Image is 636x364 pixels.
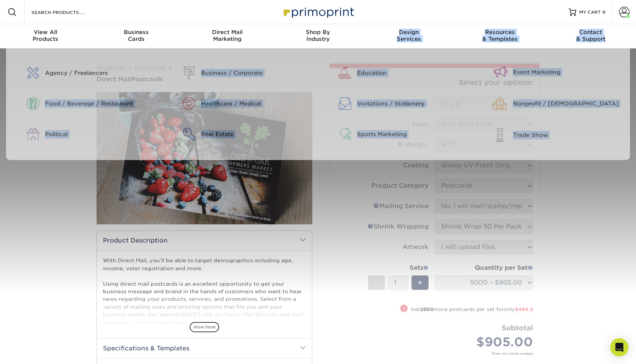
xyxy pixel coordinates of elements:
iframe: Google Customer Reviews [2,341,64,361]
a: Food / Beverage / Restaurant [12,97,156,110]
a: Trade Show [480,128,624,142]
span: 0 [602,9,606,15]
div: Cards [91,29,182,42]
input: SEARCH PRODUCTS..... [31,8,104,17]
a: Direct MailMarketing [182,24,273,48]
div: Healthcare / Medical [201,100,312,108]
div: Education [357,69,468,77]
a: Real Estate [168,128,312,140]
img: Primoprint [280,4,356,20]
span: MY CART [579,9,601,16]
a: Nonprofit / [DEMOGRAPHIC_DATA] [480,97,624,110]
a: Political [12,128,156,140]
a: DesignServices [363,24,454,48]
div: Food / Beverage / Restaurant [45,100,156,108]
div: Event Marketing [513,68,624,76]
div: Open Intercom Messenger [610,338,628,356]
a: Shop ByIndustry [273,24,363,48]
a: Event Marketing [480,67,624,78]
a: Agency / Freelancers [12,67,156,79]
a: Sports Marketing [324,128,468,140]
span: Resources [454,29,545,36]
a: Contact& Support [545,24,636,48]
div: Trade Show [513,131,624,139]
div: Services [363,29,454,42]
a: Business / Corporate [168,67,312,79]
div: Real Estate [201,130,312,138]
div: Marketing [182,29,273,42]
div: Political [45,130,156,138]
span: Design [363,29,454,36]
a: BusinessCards [91,24,182,48]
a: Healthcare / Medical [168,97,312,110]
span: Business [91,29,182,36]
div: Agency / Freelancers [45,69,156,77]
span: Shop By [273,29,363,36]
span: Direct Mail [182,29,273,36]
div: Sports Marketing [357,130,468,138]
div: & Support [545,29,636,42]
div: Nonprofit / [DEMOGRAPHIC_DATA] [513,100,624,108]
span: Contact [545,29,636,36]
h2: Specifications & Templates [97,338,312,358]
div: Business / Corporate [201,69,312,77]
a: Invitations / Stationery [324,97,468,110]
div: & Templates [454,29,545,42]
div: Industry [273,29,363,42]
div: Invitations / Stationery [357,100,468,108]
a: Resources& Templates [454,24,545,48]
a: Education [324,67,468,79]
span: show more [190,322,219,332]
